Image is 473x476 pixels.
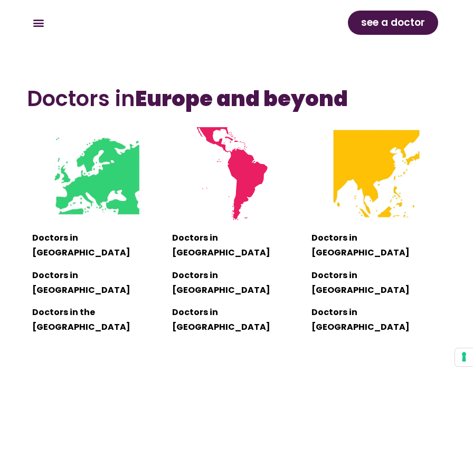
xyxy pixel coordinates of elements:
[30,14,47,32] div: Menu Toggle
[172,268,301,298] p: Doctors in [GEOGRAPHIC_DATA]
[135,84,348,113] b: Europe and beyond
[172,231,301,260] p: Doctors in [GEOGRAPHIC_DATA]
[361,14,425,31] span: see a doctor
[311,268,441,298] p: Doctors in [GEOGRAPHIC_DATA]
[455,348,473,366] button: Your consent preferences for tracking technologies
[311,231,441,260] p: Doctors in [GEOGRAPHIC_DATA]
[348,11,438,35] a: see a doctor
[311,305,441,335] p: Doctors in [GEOGRAPHIC_DATA]
[27,86,446,111] h3: Doctors in
[50,127,143,220] img: Mini map of the countries where Doctorsa is available - Europe, UK and Turkey
[172,305,301,335] p: Doctors in [GEOGRAPHIC_DATA]
[32,231,162,260] p: Doctors in [GEOGRAPHIC_DATA]
[32,305,162,335] p: Doctors in the [GEOGRAPHIC_DATA]
[330,127,423,220] img: Mini map of the countries where Doctorsa is available - Southeast Asia
[32,268,162,298] p: Doctors in [GEOGRAPHIC_DATA]
[190,127,283,220] img: Mini map of the countries where Doctorsa is available - Latin America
